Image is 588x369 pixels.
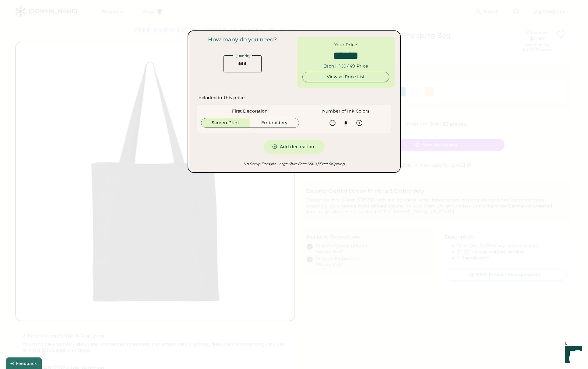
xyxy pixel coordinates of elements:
div: Quantity [233,54,252,58]
div: Included in this price [197,95,245,101]
button: Embroidery [250,118,299,128]
div: Your Price [334,42,357,48]
em: No Large Shirt Fees (2XL+) [270,162,319,166]
div: Number of Ink Colors [322,108,370,114]
em: Free Shipping [319,162,345,166]
font: | [319,162,319,166]
div: View as Price List [308,74,384,80]
button: Screen Print [201,118,250,128]
font: | [270,162,271,166]
div: Each | 100-149 Price [323,63,368,69]
em: No Setup Fees [243,162,270,166]
div: First Decoration [232,108,268,114]
iframe: Front Chat [559,342,585,368]
div: How many do you need? [208,37,277,43]
button: Add decoration [264,140,325,154]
